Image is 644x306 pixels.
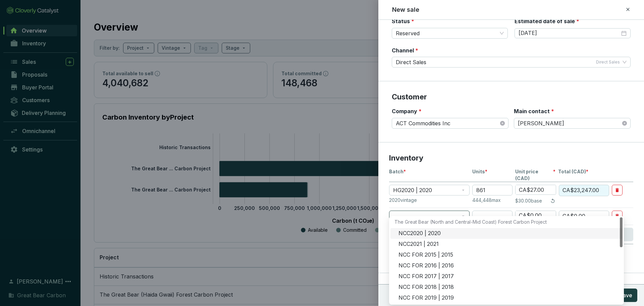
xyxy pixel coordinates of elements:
[390,239,623,250] div: NCC2021 | 2021
[515,17,579,25] label: Estimated date of sale
[518,118,627,128] span: Colson Armacost
[398,241,619,248] div: NCC2021 | 2021
[519,30,620,37] input: mm/dd/yy
[390,217,623,228] div: The Great Bear (North and Central-Mid Coast) Forest Carbon Project
[622,121,627,126] span: close-circle
[515,198,542,204] p: $30.00 base
[392,17,414,25] label: Status
[514,107,554,115] label: Main contact
[398,294,619,302] div: NCC FOR 2019 | 2019
[392,47,418,54] label: Channel
[398,283,619,291] div: NCC FOR 2018 | 2018
[620,291,632,299] span: Save
[515,168,553,182] span: Unit price (CAD)
[472,197,513,204] p: 444,448 max
[472,168,513,182] p: Units
[392,107,422,115] label: Company
[390,271,623,282] div: NCC FOR 2017 | 2017
[396,28,504,38] span: Reserved
[558,168,586,175] span: Total (CAD)
[500,121,505,126] span: close-circle
[614,289,637,302] button: Save
[596,59,620,65] span: Direct Sales
[396,57,426,67] span: Direct Sales
[390,293,623,303] div: NCC FOR 2019 | 2019
[389,168,470,182] p: Batch
[389,197,470,204] p: 2020 vintage
[393,185,466,195] span: HG2020 | 2020
[398,262,619,269] div: NCC FOR 2016 | 2016
[396,118,504,128] span: ACT Commodities Inc
[392,92,631,102] p: Customer
[390,282,623,293] div: NCC FOR 2018 | 2018
[398,251,619,259] div: NCC FOR 2015 | 2015
[398,230,619,237] div: NCC2020 | 2020
[392,5,419,14] h2: New sale
[398,273,619,280] div: NCC FOR 2017 | 2017
[390,250,623,260] div: NCC FOR 2015 | 2015
[390,228,623,239] div: NCC2020 | 2020
[389,153,633,163] p: Inventory
[390,260,623,271] div: NCC FOR 2016 | 2016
